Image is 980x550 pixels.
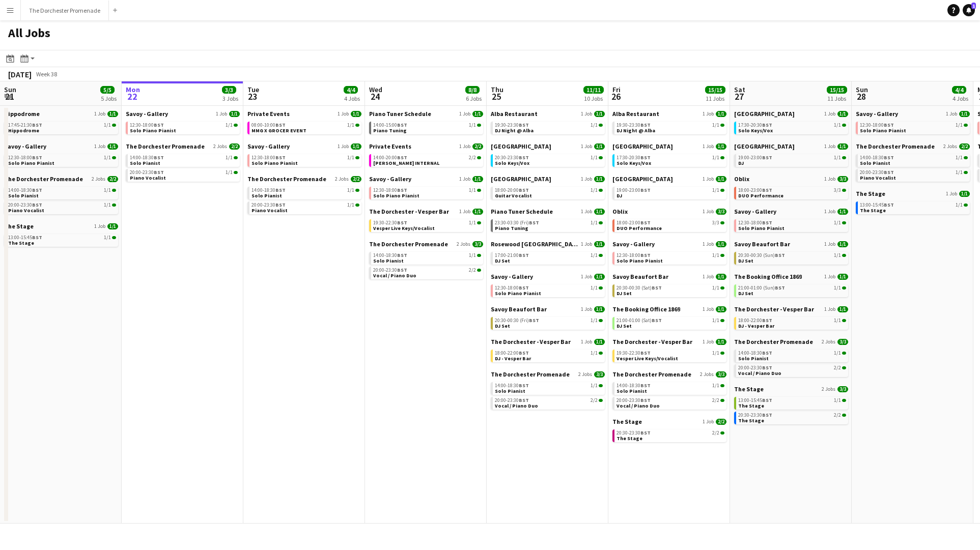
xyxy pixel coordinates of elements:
div: [GEOGRAPHIC_DATA]1 Job1/119:00-23:00BST1/1DJ [734,142,848,175]
span: 1 Job [581,176,592,182]
span: BST [529,219,539,226]
span: 12:30-18:00 [251,155,286,160]
a: The Dorchester Promenade2 Jobs2/2 [4,175,118,183]
span: 1/1 [716,111,726,117]
span: 1/1 [347,202,354,208]
a: 13:00-15:45BST1/1The Stage [860,201,968,213]
span: 18:00-20:00 [495,188,529,193]
span: Goring Hotel [734,110,795,118]
span: 1/1 [469,123,476,128]
a: 20:00-23:30BST1/1Piano Vocalist [251,201,359,213]
span: BST [275,154,286,161]
span: 19:30-23:30 [495,123,529,128]
span: Private Events [369,142,411,150]
span: 1/1 [591,220,598,225]
a: 14:00-18:30BST1/1Solo Pianist [251,187,359,198]
div: Piano Tuner Schedule1 Job1/114:00-15:00BST1/1Piano Tuning [369,110,483,142]
span: BST [275,201,286,208]
span: 19:30-22:30 [373,220,407,225]
a: 23:30-03:30 (Fri)BST1/1Piano Tuning [495,219,603,231]
span: 2/2 [351,176,361,182]
span: 12:30-18:00 [8,155,42,160]
span: BST [32,201,42,208]
a: [GEOGRAPHIC_DATA]1 Job1/1 [491,175,605,183]
span: 1 Job [459,111,470,117]
span: 1 Job [459,176,470,182]
span: 17:45-21:30 [8,123,42,128]
a: 18:00-23:00BST3/3DUO Performance [738,187,846,198]
span: 1/1 [104,155,111,160]
span: Solo Piano Pianist [860,127,906,134]
span: 1/1 [229,111,240,117]
span: 1 Job [94,111,105,117]
span: 1 Job [338,111,349,117]
span: 1/1 [469,188,476,193]
span: Solo Pianist [130,160,160,166]
span: 18:00-23:00 [738,188,772,193]
div: Piano Tuner Schedule1 Job1/123:30-03:30 (Fri)BST1/1Piano Tuning [491,208,605,240]
div: Savoy - Gallery1 Job1/112:30-18:00BST1/1Solo Piano Pianist [126,110,240,142]
span: Solo Piano Pianist [738,225,785,231]
span: 1/1 [956,155,963,160]
a: 17:30-20:30BST1/1Solo Keys/Vox [617,154,724,166]
span: 14:00-20:00 [373,155,407,160]
span: Solo Keys/Vox [617,160,651,166]
span: 1/1 [591,155,598,160]
span: 1 Job [338,143,349,150]
span: Alba Restaurant [491,110,538,118]
span: 1 Job [94,223,105,229]
span: BST [640,187,651,193]
span: Piano Tuner Schedule [491,208,553,215]
span: BST [640,219,651,226]
span: DJ [738,160,744,166]
span: 1/1 [834,123,841,128]
span: 1/1 [347,123,354,128]
span: 1/1 [104,188,111,193]
a: The Stage1 Job1/1 [856,190,970,197]
span: 1 Job [824,209,835,215]
span: 23:30-03:30 (Fri) [495,220,539,225]
span: 12:30-18:00 [373,188,407,193]
a: 18:00-23:00BST3/3DUO Performance [617,219,724,231]
a: 1 [963,4,975,16]
span: 2 Jobs [92,176,105,182]
span: 1/1 [834,220,841,225]
a: Hippodrome1 Job1/1 [4,110,118,118]
span: 17:30-20:30 [617,155,651,160]
a: The Dorchester Promenade2 Jobs2/2 [126,142,240,150]
a: Alba Restaurant1 Job1/1 [612,110,726,118]
span: BST [32,234,42,241]
span: 1/1 [956,202,963,208]
span: 1/1 [959,191,970,197]
span: BST [397,187,407,193]
span: 12:30-18:00 [130,123,164,128]
div: Savoy - Gallery1 Job1/112:30-18:00BST1/1Solo Piano Pianist [369,175,483,208]
span: 1 Job [459,209,470,215]
span: 3/3 [837,176,848,182]
span: Savoy - Gallery [4,142,46,150]
a: 17:45-21:30BST1/1Hippodrome [8,122,116,133]
span: 19:00-23:00 [617,188,651,193]
span: BST [519,187,529,193]
a: 12:30-18:00BST1/1Solo Piano Pianist [738,219,846,231]
span: Oblix [612,208,628,215]
span: Piano Vocalist [130,175,166,181]
span: NYX Hotel [491,175,551,183]
a: Oblix1 Job3/3 [612,208,726,215]
span: Alba Restaurant [612,110,659,118]
a: 19:00-23:00BST1/1DJ [738,154,846,166]
span: 1 Job [824,111,835,117]
span: 1/1 [226,155,233,160]
span: BST [275,122,286,128]
div: The Dorchester Promenade2 Jobs2/214:00-18:30BST1/1Solo Pianist20:00-23:30BST1/1Piano Vocalist [247,175,361,216]
span: 1/1 [104,202,111,208]
a: Savoy - Gallery1 Job1/1 [856,110,970,118]
span: 1 Job [946,191,957,197]
span: BST [762,219,772,226]
span: The Dorchester Promenade [126,142,205,150]
span: 14:00-18:30 [860,155,894,160]
span: BST [884,154,894,161]
span: The Stage [4,222,34,230]
span: 1/1 [837,111,848,117]
span: 1/1 [107,111,118,117]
